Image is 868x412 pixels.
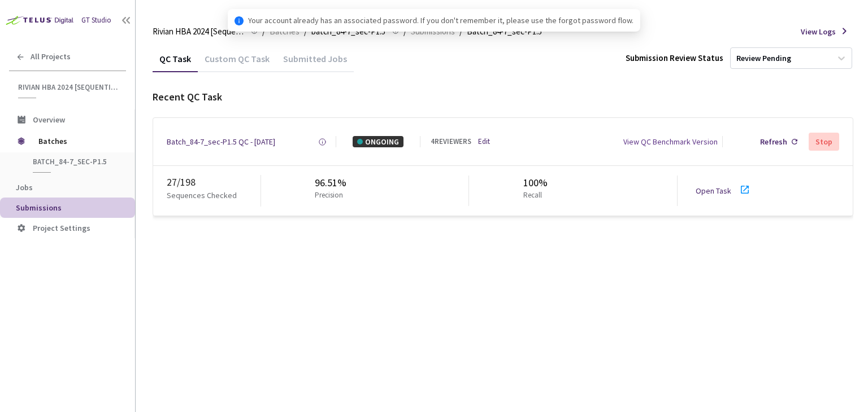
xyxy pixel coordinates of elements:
[153,25,244,38] span: Rivian HBA 2024 [Sequential]
[696,186,731,196] a: Open Task
[626,52,723,64] div: Submission Review Status
[276,53,354,72] div: Submitted Jobs
[33,157,116,166] span: batch_84-7_sec-P1.5
[736,53,791,64] div: Review Pending
[248,14,633,27] span: Your account already has an associated password. If you don't remember it, please use the forgot ...
[167,136,275,147] a: Batch_84-7_sec-P1.5 QC - [DATE]
[33,223,90,233] span: Project Settings
[760,136,787,147] div: Refresh
[16,182,33,192] span: Jobs
[815,137,832,146] div: Stop
[16,203,62,213] span: Submissions
[801,26,836,37] span: View Logs
[267,25,302,37] a: Batches
[409,25,457,37] a: Submissions
[167,190,237,201] p: Sequences Checked
[153,53,198,72] div: QC Task
[478,137,490,147] a: Edit
[235,16,244,25] span: info-circle
[153,90,853,104] div: Recent QC Task
[523,190,543,201] p: Recall
[523,176,548,190] div: 100%
[38,130,116,152] span: Batches
[623,136,718,147] div: View QC Benchmark Version
[353,136,403,147] div: ONGOING
[167,175,261,190] div: 27 / 198
[31,52,71,62] span: All Projects
[33,115,65,125] span: Overview
[315,176,348,190] div: 96.51%
[198,53,276,72] div: Custom QC Task
[431,137,471,147] div: 4 REVIEWERS
[81,15,111,26] div: GT Studio
[18,82,119,92] span: Rivian HBA 2024 [Sequential]
[315,190,343,201] p: Precision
